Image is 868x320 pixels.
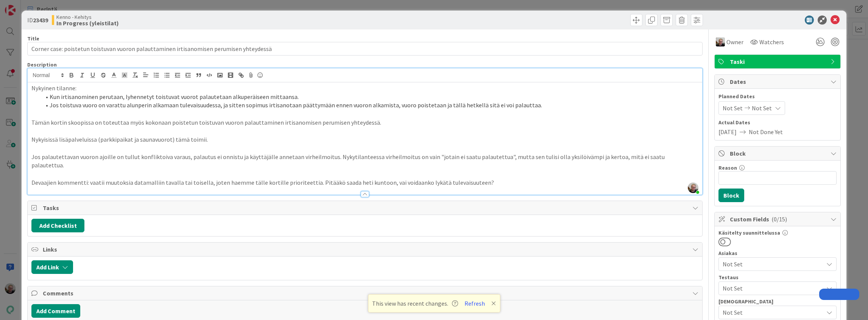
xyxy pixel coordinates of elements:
span: ID [27,15,48,25]
span: Taski [730,57,827,66]
img: p6a4HZyo4Mr4c9ktn731l0qbKXGT4cnd.jpg [688,182,698,193]
span: Custom Fields [730,215,827,224]
span: Watchers [759,37,784,46]
button: Block [718,189,744,202]
button: Add Link [31,260,73,274]
span: Description [27,61,57,68]
div: Testaus [718,275,837,280]
span: Not Done Yet [749,127,783,136]
p: Devaajien kommentti: vaatii muutoksia datamalliin tavalla tai toisella, joten haemme tälle kortil... [31,178,698,187]
label: Title [27,35,39,42]
span: [DATE] [718,127,737,136]
span: ( 0/15 ) [771,215,787,223]
div: [DEMOGRAPHIC_DATA] [718,299,837,304]
span: Not Set [723,260,823,269]
p: Nykyisissä lisäpalveluissa (parkkipaikat ja saunavuorot) tämä toimii. [31,135,698,144]
b: In Progress (yleistilat) [56,20,119,26]
span: Owner [726,37,743,46]
li: Jos toistuva vuoro on varattu alunperin alkamaan tulevaisuudessa, ja sitten sopimus irtisanotaan ... [41,101,698,110]
b: 23439 [33,16,48,24]
span: Planned Dates [718,93,837,100]
button: Add Checklist [31,219,84,232]
span: Tasks [43,203,688,212]
label: Reason [718,164,737,171]
span: This view has recent changes. [372,299,458,308]
p: Jos palautettavan vuoron ajoille on tullut konfliktoiva varaus, palautus ei onnistu ja käyttäjäll... [31,153,698,170]
span: Actual Dates [718,119,837,127]
img: JH [716,37,725,46]
li: Kun irtisanominen perutaan, lyhennetyt toistuvat vuorot palautetaan alkuperäiseen mittaansa. [41,93,698,101]
input: type card name here... [27,42,702,56]
button: Add Comment [31,304,80,318]
span: Dates [730,77,827,86]
span: Not Set [723,308,823,317]
span: Block [730,149,827,158]
div: Asiakas [718,250,837,256]
p: Tämän kortin skoopissa on toteuttaa myös kokonaan poistetun toistuvan vuoron palauttaminen irtisa... [31,118,698,127]
span: Kenno - Kehitys [56,14,119,20]
span: Not Set [752,104,772,113]
span: Links [43,245,688,254]
span: Not Set [723,104,743,113]
p: Nykyinen tilanne: [31,84,698,93]
div: Käsitelty suunnittelussa [718,230,837,235]
span: Not Set [723,284,823,293]
button: Refresh [462,298,488,308]
span: Comments [43,289,688,298]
